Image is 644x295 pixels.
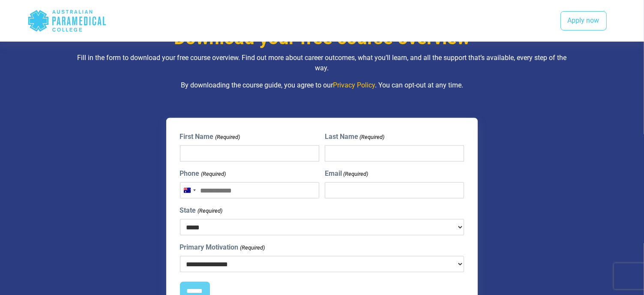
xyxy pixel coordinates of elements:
[180,183,198,198] button: Selected country
[333,81,375,89] a: Privacy Policy
[197,207,222,215] span: (Required)
[72,80,573,90] p: By downloading the course guide, you agree to our . You can opt-out at any time.
[359,133,385,141] span: (Required)
[325,132,384,142] label: Last Name
[239,244,265,252] span: (Required)
[200,170,226,178] span: (Required)
[180,242,265,253] label: Primary Motivation
[72,53,573,73] p: Fill in the form to download your free course overview. Find out more about career outcomes, what...
[180,205,222,216] label: State
[343,170,368,178] span: (Required)
[325,169,368,179] label: Email
[180,169,226,179] label: Phone
[214,133,240,141] span: (Required)
[560,11,607,31] a: Apply now
[27,7,107,35] div: Australian Paramedical College
[180,132,240,142] label: First Name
